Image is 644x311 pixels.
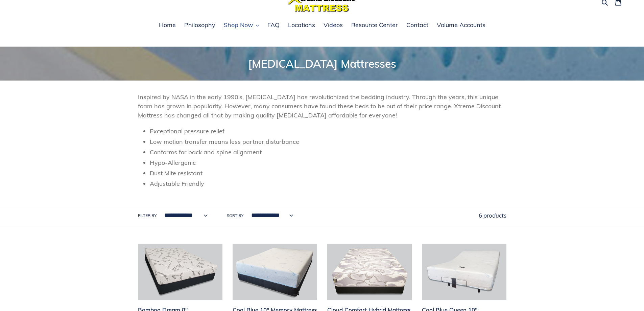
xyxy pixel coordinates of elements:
[138,213,157,219] label: Filter by
[150,158,506,167] li: Hypo-Allergenic
[437,21,485,29] span: Volume Accounts
[150,137,506,146] li: Low motion transfer means less partner disturbance
[285,20,318,30] a: Locations
[138,92,506,120] p: Inspired by NASA in the early 1990’s, [MEDICAL_DATA] has revolutionized the bedding industry. Thr...
[406,21,428,29] span: Contact
[227,213,243,219] label: Sort by
[150,148,506,157] li: Conforms for back and spine alignment
[248,57,396,70] span: [MEDICAL_DATA] Mattresses
[479,212,506,219] span: 6 products
[181,20,219,30] a: Philosophy
[224,21,253,29] span: Shop Now
[320,20,346,30] a: Videos
[324,21,343,29] span: Videos
[150,169,506,178] li: Dust Mite resistant
[267,21,280,29] span: FAQ
[348,20,401,30] a: Resource Center
[159,21,176,29] span: Home
[433,20,489,30] a: Volume Accounts
[156,20,179,30] a: Home
[150,127,506,136] li: Exceptional pressure relief
[184,21,215,29] span: Philosophy
[403,20,432,30] a: Contact
[150,179,506,188] li: Adjustable Friendly
[351,21,398,29] span: Resource Center
[288,21,315,29] span: Locations
[264,20,283,30] a: FAQ
[220,20,262,30] button: Shop Now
